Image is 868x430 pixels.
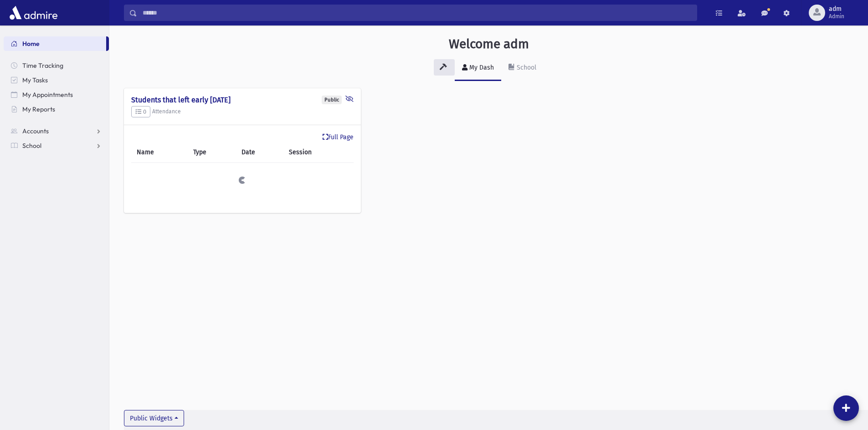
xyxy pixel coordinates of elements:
[449,36,529,52] h3: Welcome adm
[4,36,106,51] a: Home
[323,132,354,142] a: Full Page
[135,108,146,115] span: 0
[22,76,48,84] span: My Tasks
[7,4,60,22] img: AdmirePro
[515,64,536,71] div: School
[22,61,63,70] span: Time Tracking
[829,13,844,20] span: Admin
[137,5,697,21] input: Search
[22,40,40,48] span: Home
[322,96,342,104] div: Public
[501,56,544,81] a: School
[4,58,109,73] a: Time Tracking
[467,64,494,71] div: My Dash
[4,124,109,138] a: Accounts
[283,142,354,163] th: Session
[131,96,354,104] h4: Students that left early [DATE]
[131,142,188,163] th: Name
[22,91,73,99] span: My Appointments
[4,102,109,116] a: My Reports
[22,127,49,135] span: Accounts
[124,410,184,426] button: Public Widgets
[236,142,283,163] th: Date
[4,87,109,102] a: My Appointments
[455,56,501,81] a: My Dash
[4,138,109,153] a: School
[4,73,109,87] a: My Tasks
[829,5,844,13] span: adm
[22,142,41,150] span: School
[188,142,236,163] th: Type
[131,106,150,118] button: 0
[22,105,55,113] span: My Reports
[131,106,354,118] h5: Attendance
